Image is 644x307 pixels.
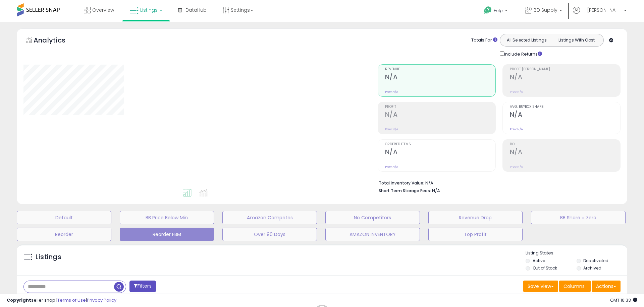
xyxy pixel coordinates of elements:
[573,7,627,22] a: Hi [PERSON_NAME]
[510,111,620,120] h2: N/A
[120,228,214,241] button: Reorder FBM
[432,187,440,194] span: N/A
[222,228,317,241] button: Over 90 Days
[510,105,620,109] span: Avg. Buybox Share
[428,228,523,241] button: Top Profit
[34,35,78,47] h5: Analytics
[534,7,557,13] span: BD Supply
[92,7,114,13] span: Overview
[7,297,116,304] div: seller snap | |
[484,6,492,14] i: Get Help
[510,73,620,82] h2: N/A
[379,178,615,186] li: N/A
[510,165,523,169] small: Prev: N/A
[385,90,398,94] small: Prev: N/A
[385,68,495,71] span: Revenue
[510,90,523,94] small: Prev: N/A
[385,165,398,169] small: Prev: N/A
[385,143,495,146] span: Ordered Items
[428,211,523,224] button: Revenue Drop
[325,211,420,224] button: No Competitors
[510,143,620,146] span: ROI
[502,36,552,45] button: All Selected Listings
[510,148,620,157] h2: N/A
[17,211,111,224] button: Default
[494,8,503,13] span: Help
[185,7,207,13] span: DataHub
[385,148,495,157] h2: N/A
[7,297,31,303] strong: Copyright
[510,127,523,131] small: Prev: N/A
[140,7,158,13] span: Listings
[471,37,497,44] div: Totals For
[385,73,495,82] h2: N/A
[379,188,431,194] b: Short Term Storage Fees:
[510,68,620,71] span: Profit [PERSON_NAME]
[551,36,601,45] button: Listings With Cost
[325,228,420,241] button: AMAZON INVENTORY
[385,105,495,109] span: Profit
[531,211,626,224] button: BB Share = Zero
[495,50,550,58] div: Include Returns
[385,111,495,120] h2: N/A
[582,7,622,13] span: Hi [PERSON_NAME]
[379,180,424,186] b: Total Inventory Value:
[17,228,111,241] button: Reorder
[222,211,317,224] button: Amazon Competes
[385,127,398,131] small: Prev: N/A
[479,1,514,22] a: Help
[120,211,214,224] button: BB Price Below Min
